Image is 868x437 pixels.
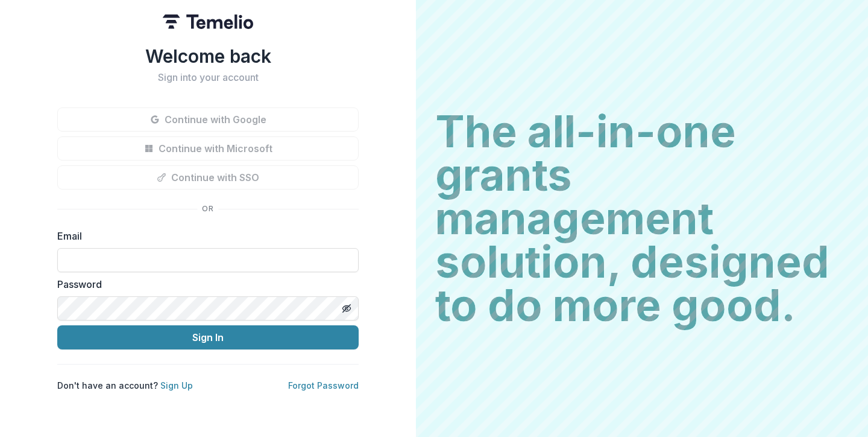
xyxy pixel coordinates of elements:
[57,277,351,292] label: Password
[57,325,359,349] button: Sign In
[337,299,356,318] button: Toggle password visibility
[57,229,351,243] label: Email
[160,380,193,391] a: Sign Up
[57,45,359,67] h1: Welcome back
[57,72,359,83] h2: Sign into your account
[288,380,359,391] a: Forgot Password
[57,107,359,132] button: Continue with Google
[57,165,359,190] button: Continue with SSO
[163,14,253,29] img: Temelio
[57,136,359,161] button: Continue with Microsoft
[57,379,193,392] p: Don't have an account?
